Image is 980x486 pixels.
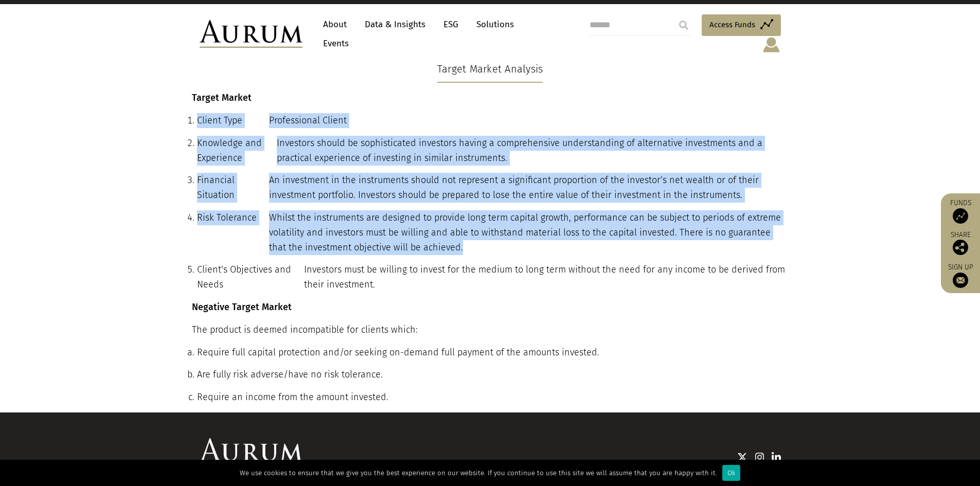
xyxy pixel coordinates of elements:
div: Investors must be willing to invest for the medium to long term without the need for any income t... [304,262,788,292]
img: account-icon.svg [762,36,781,53]
div: Investors should be sophisticated investors having a comprehensive understanding of alternative i... [277,136,788,166]
li: Require full capital protection and/or seeking on-demand full payment of the amounts invested. [197,345,789,360]
img: Instagram icon [755,452,764,462]
div: Share [946,231,975,255]
img: Access Funds [953,208,968,224]
p: The product is deemed incompatible for clients which: [192,322,789,337]
a: Sign up [946,263,975,288]
p: Negative Target Market [192,300,789,315]
a: Data & Insights [360,15,431,34]
a: Events [318,34,349,53]
img: Sign up to our newsletter [953,273,968,288]
div: Professional Client [269,113,347,128]
a: About [318,15,352,34]
div: Whilst the instruments are designed to provide long term capital growth, performance can be subje... [269,210,789,255]
img: Aurum Logo [200,438,302,466]
div: Financial Situation [197,173,269,203]
div: An investment in the instruments should not represent a significant proportion of the investor’s ... [269,173,789,203]
li: Require an income from the amount invested. [197,390,789,405]
input: Submit [673,15,694,35]
img: Twitter icon [737,452,747,462]
div: Ok [722,465,740,481]
img: Aurum [200,20,302,48]
img: Share this post [953,240,968,255]
div: Knowledge and Experience [197,136,277,166]
a: Solutions [471,15,519,34]
a: Access Funds [702,14,781,36]
a: ESG [438,15,464,34]
li: Are fully risk adverse/have no risk tolerance. [197,367,789,382]
div: Client's Objectives and Needs [197,262,305,292]
a: Funds [946,199,975,224]
span: Target Market Analysis [437,64,543,83]
p: Target Market [192,91,789,105]
div: Risk Tolerance [197,210,269,255]
span: Access Funds [709,19,755,31]
img: Linkedin icon [772,452,781,462]
div: Client Type [197,113,269,128]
